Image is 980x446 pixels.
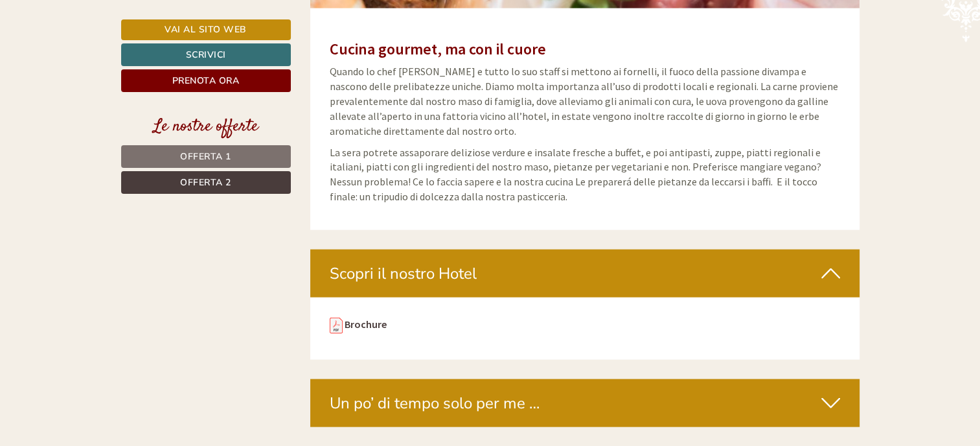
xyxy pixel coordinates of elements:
[330,64,840,138] p: Quando lo chef [PERSON_NAME] e tutto lo suo staff si mettono ai fornelli, il fuoco della passione...
[310,250,860,298] div: Scopri il nostro Hotel
[330,145,840,204] p: La sera potrete assaporare deliziose verdure e insalate fresche a buffet, e poi antipasti, zuppe,...
[345,318,387,331] a: Brochure
[121,69,291,92] a: Prenota ora
[444,342,511,364] button: Invia
[121,19,291,40] a: Vai al sito web
[19,63,190,72] small: 17:04
[310,379,860,427] div: Un po’ di tempo solo per me …
[180,150,231,163] span: Offerta 1
[180,176,231,189] span: Offerta 2
[121,43,291,66] a: Scrivici
[10,35,197,75] div: Buon giorno, come possiamo aiutarla?
[330,39,546,59] strong: Cucina gourmet, ma con il cuore
[232,10,279,32] div: [DATE]
[121,115,291,139] div: Le nostre offerte
[19,38,190,48] div: [GEOGRAPHIC_DATA]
